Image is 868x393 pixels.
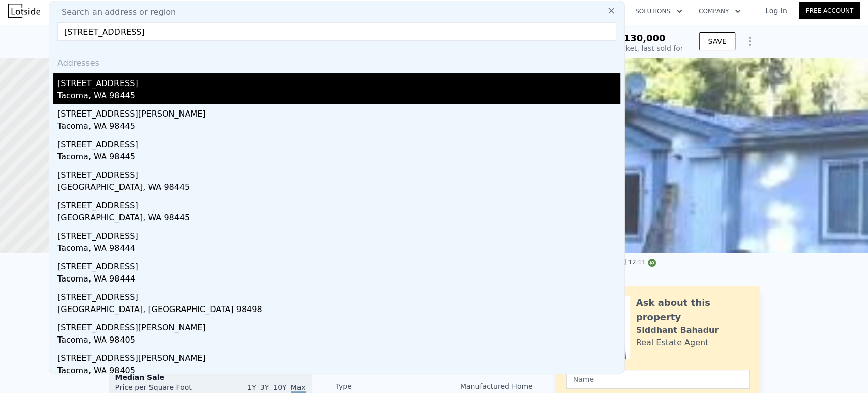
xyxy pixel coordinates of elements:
[648,259,656,267] img: NWMLS Logo
[739,31,760,51] button: Show Options
[636,336,709,349] div: Real Estate Agent
[57,22,616,41] input: Enter an address, city, region, neighborhood or zip code
[57,195,620,212] div: [STREET_ADDRESS]
[57,242,620,257] div: Tacoma, WA 98444
[57,212,620,226] div: [GEOGRAPHIC_DATA], WA 98445
[566,370,750,389] input: Name
[699,32,735,50] button: SAVE
[57,90,620,104] div: Tacoma, WA 98445
[691,2,749,20] button: Company
[627,2,691,20] button: Solutions
[247,383,256,391] span: 1Y
[57,120,620,134] div: Tacoma, WA 98445
[115,372,306,382] div: Median Sale
[636,324,719,336] div: Siddhant Bahadur
[617,33,666,43] span: $130,000
[57,348,620,364] div: [STREET_ADDRESS][PERSON_NAME]
[57,318,620,334] div: [STREET_ADDRESS][PERSON_NAME]
[57,273,620,287] div: Tacoma, WA 98444
[57,334,620,348] div: Tacoma, WA 98405
[799,2,860,19] a: Free Account
[57,104,620,120] div: [STREET_ADDRESS][PERSON_NAME]
[600,43,683,53] div: Off Market, last sold for
[57,134,620,151] div: [STREET_ADDRESS]
[273,383,286,391] span: 10Y
[8,4,40,18] img: Lotside
[753,6,799,16] a: Log In
[260,383,269,391] span: 3Y
[53,49,620,73] div: Addresses
[636,296,750,324] div: Ask about this property
[336,381,434,391] div: Type
[57,73,620,90] div: [STREET_ADDRESS]
[57,226,620,242] div: [STREET_ADDRESS]
[57,257,620,273] div: [STREET_ADDRESS]
[57,165,620,181] div: [STREET_ADDRESS]
[57,364,620,379] div: Tacoma, WA 98405
[57,181,620,195] div: [GEOGRAPHIC_DATA], WA 98445
[57,303,620,318] div: [GEOGRAPHIC_DATA], [GEOGRAPHIC_DATA] 98498
[57,287,620,303] div: [STREET_ADDRESS]
[434,381,533,391] div: Manufactured Home
[53,6,176,18] span: Search an address or region
[57,151,620,165] div: Tacoma, WA 98445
